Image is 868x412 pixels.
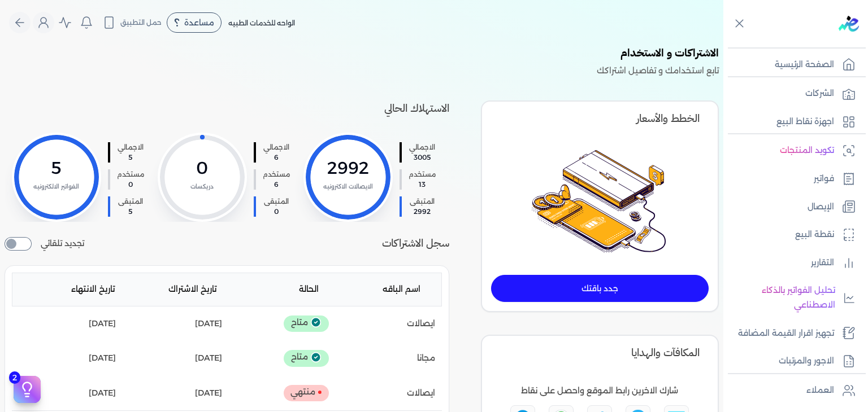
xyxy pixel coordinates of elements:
[9,371,20,384] span: 2
[89,386,116,401] p: [DATE]
[738,326,834,341] p: تجهيز اقرار القيمة المضافة
[382,235,449,252] h4: سجل الاشتراكات
[491,275,709,302] a: جدد باقتك
[729,283,835,312] p: تحليل الفواتير بالذكاء الاصطناعي
[195,317,222,331] p: [DATE]
[284,350,329,367] p: متاح
[723,223,861,247] a: نقطة البيع
[284,315,329,332] p: متاح
[723,349,861,373] a: الاجور والمرتبات
[723,195,861,219] a: الإيصال
[723,110,861,134] a: اجهزة نقاط البيع
[167,12,222,33] div: مساعدة
[284,385,329,402] p: منتهي
[775,58,834,72] p: الصفحة الرئيسية
[409,152,436,163] span: 3005
[795,227,834,242] p: نقطة البيع
[491,345,709,361] h4: المكافآت والهدايا
[117,207,144,217] span: 5
[723,279,861,317] a: تحليل الفواتير بالذكاء الاصطناعي
[120,17,162,28] span: حمل التطبيق
[723,322,861,345] a: تجهيز اقرار القيمة المضافة
[409,207,436,217] span: 2992
[339,282,420,297] p: اسم الباقه
[117,152,144,163] span: 5
[776,115,834,129] p: اجهزة نقاط البيع
[14,376,41,403] button: 2
[228,19,295,27] span: الواحه للخدمات الطبيه
[117,142,144,152] span: الاجمالي
[723,82,861,106] a: الشركات
[407,386,435,401] p: ايصالات
[409,142,436,152] span: الاجمالي
[723,167,861,191] a: فواتير
[89,317,116,331] p: [DATE]
[99,13,164,32] button: حمل التطبيق
[117,179,144,190] span: 0
[407,317,435,331] p: ايصالات
[814,172,834,186] p: فواتير
[135,282,216,297] p: تاريخ الاشتراك
[5,100,449,121] h4: الاستهلاك الحالي
[5,64,719,78] p: تابع استخدامك و تفاصيل اشتراكك
[5,45,719,64] h4: الاشتراكات و الاستخدام
[409,196,436,207] span: المتبقى
[184,19,214,27] span: مساعدة
[723,53,861,77] a: الصفحة الرئيسية
[263,152,290,163] span: 6
[409,179,436,190] span: 13
[33,282,115,297] p: تاريخ الانتهاء
[117,169,144,179] span: مستخدم
[808,200,834,214] p: الإيصال
[263,207,290,217] span: 0
[237,282,319,297] p: الحالة
[263,142,290,152] span: الاجمالي
[195,386,222,401] p: [DATE]
[839,16,859,32] img: logo
[521,384,678,398] p: شارك الاخرين رابط الموقع واحصل على نقاط
[263,179,290,190] span: 6
[779,354,834,369] p: الاجور والمرتبات
[263,169,290,179] span: مستخدم
[805,86,834,101] p: الشركات
[409,169,436,179] span: مستخدم
[491,111,709,127] h4: الخطط والأسعار
[417,351,435,366] p: مجانا
[195,351,222,366] p: [DATE]
[723,139,861,163] a: تكويد المنتجات
[806,383,834,398] p: العملاء
[263,196,290,207] span: المتبقى
[723,379,861,402] a: العملاء
[89,351,116,366] p: [DATE]
[117,196,144,207] span: المتبقى
[780,143,834,158] p: تكويد المنتجات
[5,237,84,251] div: تجديد تلقائي
[811,256,834,270] p: التقارير
[532,150,667,252] img: image
[723,251,861,275] a: التقارير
